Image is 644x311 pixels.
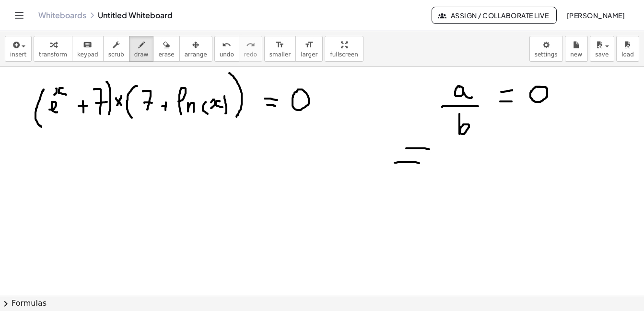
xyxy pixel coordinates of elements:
[185,51,207,58] span: arrange
[440,11,549,20] span: Assign / Collaborate Live
[325,36,363,62] button: fullscreen
[10,51,26,58] span: insert
[129,36,154,62] button: draw
[616,36,639,62] button: load
[275,39,284,51] i: format_size
[77,51,98,58] span: keypad
[301,51,317,58] span: larger
[34,36,72,62] button: transform
[559,7,632,24] button: [PERSON_NAME]
[566,11,625,20] span: [PERSON_NAME]
[621,51,634,58] span: load
[264,36,296,62] button: format_sizesmaller
[590,36,614,62] button: save
[83,39,92,51] i: keyboard
[108,51,124,58] span: scrub
[239,36,262,62] button: redoredo
[269,51,291,58] span: smaller
[5,36,32,62] button: insert
[12,8,27,23] button: Toggle navigation
[220,51,234,58] span: undo
[304,39,314,51] i: format_size
[134,51,149,58] span: draw
[222,39,231,51] i: undo
[330,51,358,58] span: fullscreen
[158,51,174,58] span: erase
[214,36,239,62] button: undoundo
[529,36,563,62] button: settings
[103,36,129,62] button: scrub
[38,11,86,20] a: Whiteboards
[432,7,557,24] button: Assign / Collaborate Live
[153,36,179,62] button: erase
[565,36,588,62] button: new
[246,39,255,51] i: redo
[72,36,104,62] button: keyboardkeypad
[295,36,323,62] button: format_sizelarger
[39,51,67,58] span: transform
[179,36,212,62] button: arrange
[595,51,609,58] span: save
[535,51,558,58] span: settings
[570,51,582,58] span: new
[244,51,257,58] span: redo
